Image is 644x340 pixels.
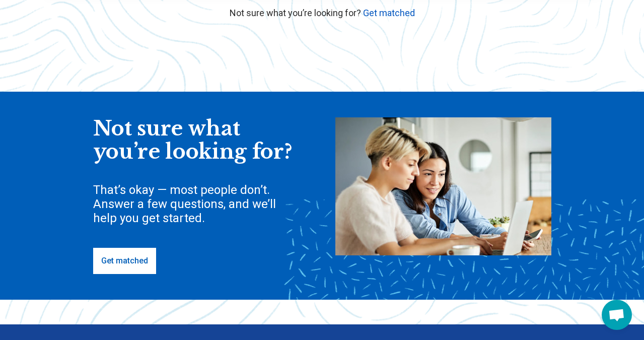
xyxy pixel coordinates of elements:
[602,300,632,330] div: Open chat
[93,117,295,163] div: Not sure what you’re looking for?
[93,183,295,225] div: That’s okay — most people don’t. Answer a few questions, and we’ll help you get started.
[45,6,599,20] p: Not sure what you’re looking for?
[93,248,156,274] a: Get matched
[363,8,415,18] a: Get matched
